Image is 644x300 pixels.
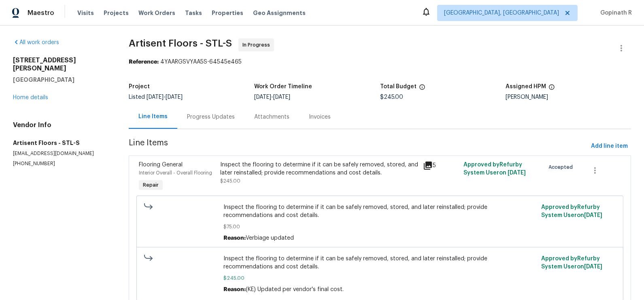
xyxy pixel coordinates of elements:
div: [PERSON_NAME] [506,94,631,100]
h5: Artisent Floors - STL-S [13,139,109,147]
span: Line Items [129,139,588,154]
span: [GEOGRAPHIC_DATA], [GEOGRAPHIC_DATA] [444,9,559,17]
span: - [255,94,291,100]
span: Repair [140,181,162,189]
span: [DATE] [166,94,183,100]
span: Add line item [591,141,628,151]
span: $245.00 [223,274,536,282]
h5: Total Budget [380,84,417,89]
span: Verbiage updated [246,235,294,241]
span: Interior Overall - Overall Flooring [139,170,212,175]
div: 5 [423,161,459,170]
span: Maestro [28,9,54,17]
span: [DATE] [274,94,291,100]
span: [DATE] [584,213,602,218]
div: Attachments [254,113,289,121]
span: Gopinath R [597,9,632,17]
span: Visits [77,9,94,17]
span: (KE) Updated per vendor's final cost. [246,287,344,292]
span: - [147,94,183,100]
span: Flooring General [139,162,183,168]
span: Approved by Refurby System User on [463,162,526,176]
span: In Progress [242,41,273,49]
div: Inspect the flooring to determine if it can be safely removed, stored, and later reinstalled; pro... [220,161,418,177]
button: Add line item [588,139,631,154]
h2: [STREET_ADDRESS][PERSON_NAME] [13,56,109,72]
span: Artisent Floors - STL-S [129,38,232,48]
span: Properties [212,9,243,17]
span: $245.00 [220,179,240,183]
span: $75.00 [223,223,536,231]
div: Progress Updates [187,113,235,121]
h5: Project [129,84,150,89]
span: Inspect the flooring to determine if it can be safely removed, stored, and later reinstalled; pro... [223,203,536,219]
span: Listed [129,94,183,100]
span: The total cost of line items that have been proposed by Opendoor. This sum includes line items th... [419,84,425,94]
span: Accepted [549,163,576,171]
span: Approved by Refurby System User on [541,256,602,270]
p: [EMAIL_ADDRESS][DOMAIN_NAME] [13,150,109,157]
span: Reason: [223,287,246,292]
a: All work orders [13,40,59,45]
span: Geo Assignments [253,9,306,17]
h5: Work Order Timeline [255,84,312,89]
span: Work Orders [138,9,175,17]
span: Reason: [223,235,246,241]
span: [DATE] [508,170,526,176]
span: $245.00 [380,94,403,100]
span: [DATE] [584,264,602,270]
span: Inspect the flooring to determine if it can be safely removed, stored, and later reinstalled; pro... [223,255,536,271]
span: Projects [104,9,129,17]
span: Tasks [185,10,202,16]
span: Approved by Refurby System User on [541,204,602,218]
h5: [GEOGRAPHIC_DATA] [13,76,109,84]
span: [DATE] [147,94,164,100]
div: Invoices [309,113,331,121]
div: Line Items [138,113,168,121]
b: Reference: [129,59,159,65]
span: [DATE] [255,94,272,100]
span: The hpm assigned to this work order. [548,84,555,94]
div: 4YAARGSVYAA5S-64545e465 [129,58,631,66]
h4: Vendor Info [13,121,109,129]
h5: Assigned HPM [506,84,546,89]
p: [PHONE_NUMBER] [13,160,109,167]
a: Home details [13,95,48,100]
